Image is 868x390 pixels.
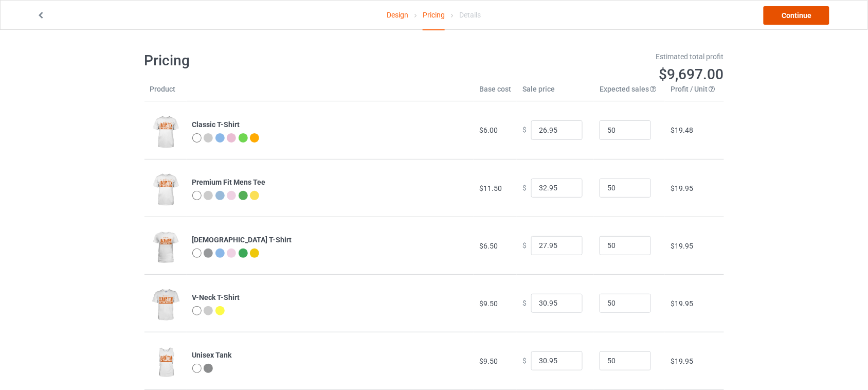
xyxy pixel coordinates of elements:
a: Design [387,1,408,29]
b: Classic T-Shirt [192,120,240,129]
th: Base cost [474,84,517,101]
img: heather_texture.png [204,364,213,373]
th: Expected sales [594,84,665,101]
span: $19.95 [671,184,693,192]
span: $11.50 [479,184,502,192]
span: $19.95 [671,299,693,308]
th: Sale price [517,84,594,101]
h1: Pricing [144,51,427,70]
span: $19.48 [671,126,693,134]
span: $ [522,241,527,250]
b: V-Neck T-Shirt [192,293,240,302]
span: $19.95 [671,357,693,365]
b: Premium Fit Mens Tee [192,178,266,186]
th: Product [144,84,187,101]
span: $9.50 [479,357,498,365]
span: $6.00 [479,126,498,134]
span: $9,697.00 [659,66,724,83]
span: $9.50 [479,299,498,308]
span: $ [522,299,527,307]
div: Details [460,1,481,29]
span: $19.95 [671,242,693,250]
span: $ [522,357,527,365]
span: $ [522,184,527,192]
span: $6.50 [479,242,498,250]
a: Continue [764,6,829,25]
b: Unisex Tank [192,351,232,359]
span: $ [522,126,527,134]
b: [DEMOGRAPHIC_DATA] T-Shirt [192,236,292,244]
div: Pricing [423,1,445,30]
th: Profit / Unit [665,84,724,101]
div: Estimated total profit [441,51,724,62]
